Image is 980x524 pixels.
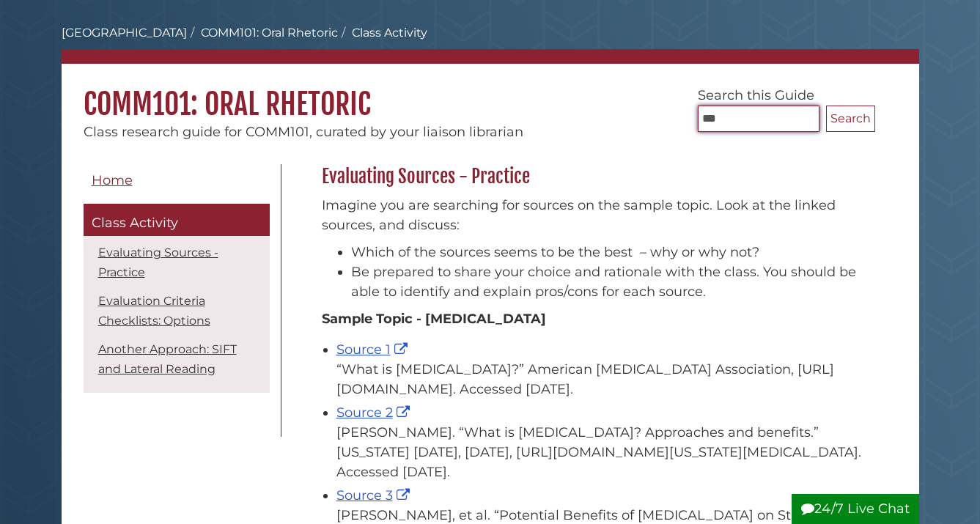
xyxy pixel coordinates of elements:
span: Class Activity [92,215,178,231]
span: Home [92,172,133,188]
h1: COMM101: Oral Rhetoric [62,64,919,122]
nav: breadcrumb [62,24,919,64]
a: Home [84,164,270,197]
li: Class Activity [338,24,427,42]
button: 24/7 Live Chat [792,494,919,524]
a: Evaluation Criteria Checklists: Options [98,294,210,328]
button: Search [826,106,875,132]
div: [PERSON_NAME]. “What is [MEDICAL_DATA]? Approaches and benefits.” [US_STATE] [DATE], [DATE], [URL... [336,423,868,482]
li: Be prepared to share your choice and rationale with the class. You should be able to identify and... [351,262,868,302]
p: Imagine you are searching for sources on the sample topic. Look at the linked sources, and discuss: [322,196,868,235]
span: Class research guide for COMM101, curated by your liaison librarian [84,124,523,140]
a: Evaluating Sources - Practice [98,246,218,279]
a: [GEOGRAPHIC_DATA] [62,26,187,40]
h2: Evaluating Sources - Practice [314,165,875,188]
a: Class Activity [84,204,270,236]
li: Which of the sources seems to be the best – why or why not? [351,243,868,262]
a: Source 3 [336,487,413,503]
a: Source 1 [336,342,411,358]
a: COMM101: Oral Rhetoric [201,26,338,40]
strong: Sample Topic - [MEDICAL_DATA] [322,311,546,327]
div: Guide Pages [84,164,270,400]
a: Another Approach: SIFT and Lateral Reading [98,342,237,376]
div: “What is [MEDICAL_DATA]?” American [MEDICAL_DATA] Association, [URL][DOMAIN_NAME]. Accessed [DATE]. [336,360,868,399]
a: Source 2 [336,405,413,421]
